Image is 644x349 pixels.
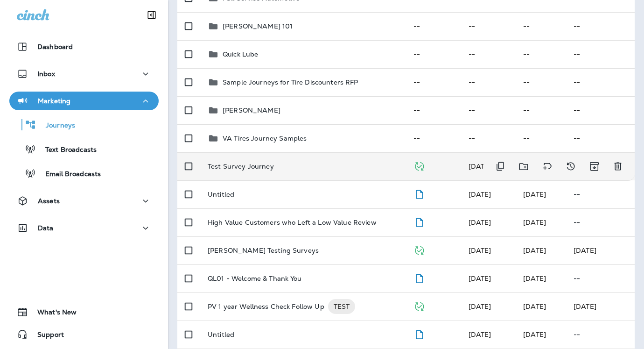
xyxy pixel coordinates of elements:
[469,274,491,283] span: Sarah Paxman
[413,301,425,310] span: Published
[9,37,159,56] button: Dashboard
[574,275,627,282] p: --
[516,12,566,40] td: --
[36,121,75,130] p: Journeys
[223,135,307,142] p: VA Tires Journey Samples
[461,96,516,124] td: --
[585,157,604,176] button: Archive
[523,246,546,255] span: Jason Munk
[9,325,159,344] button: Support
[406,12,461,40] td: --
[461,12,516,40] td: --
[28,308,77,320] span: What's New
[461,68,516,96] td: --
[469,162,491,171] span: Mike Dame
[9,164,159,183] button: Email Broadcasts
[208,331,234,338] p: Untitled
[139,6,165,24] button: Collapse Sidebar
[461,124,516,152] td: --
[37,43,73,50] p: Dashboard
[406,124,461,152] td: --
[28,331,64,342] span: Support
[223,22,293,30] p: [PERSON_NAME] 101
[516,96,566,124] td: --
[9,139,159,159] button: Text Broadcasts
[491,157,510,176] button: Duplicate
[9,303,159,321] button: What's New
[469,190,491,199] span: Isaac Webb
[523,190,546,199] span: Isaac Webb
[523,330,546,339] span: Steele Reid
[208,299,324,314] p: PV 1 year Wellness Check Follow Up
[574,331,627,338] p: --
[223,78,358,86] p: Sample Journeys for Tire Discounters RFP
[566,124,635,152] td: --
[208,247,319,254] p: [PERSON_NAME] Testing Surveys
[9,92,159,110] button: Marketing
[38,97,70,105] p: Marketing
[413,217,425,226] span: Draft
[469,330,491,339] span: Sarah Paxman
[413,245,425,254] span: Published
[36,170,101,179] p: Email Broadcasts
[566,12,635,40] td: --
[413,189,425,198] span: Draft
[516,68,566,96] td: --
[36,146,97,155] p: Text Broadcasts
[38,224,54,232] p: Data
[208,275,302,282] p: QL01 - Welcome & Thank You
[406,40,461,68] td: --
[566,236,635,264] td: [DATE]
[566,68,635,96] td: --
[9,64,159,83] button: Inbox
[208,163,274,170] p: Test Survey Journey
[516,40,566,68] td: --
[574,191,627,198] p: --
[514,157,533,176] button: Move to folder
[561,157,580,176] button: View Changelog
[566,292,635,321] td: [DATE]
[523,302,546,311] span: Chris Dayton
[574,219,627,226] p: --
[413,273,425,282] span: Draft
[406,96,461,124] td: --
[328,299,356,314] div: TEST
[37,70,55,78] p: Inbox
[9,115,159,135] button: Journeys
[469,246,491,255] span: Jason Munk
[566,96,635,124] td: --
[469,218,491,227] span: Gabe Davis
[523,274,546,283] span: Sarah Paxman
[609,157,627,176] button: Delete
[516,124,566,152] td: --
[461,40,516,68] td: --
[223,50,258,58] p: Quick Lube
[538,157,557,176] button: Add tags
[208,191,234,198] p: Untitled
[9,192,159,210] button: Assets
[413,329,425,338] span: Draft
[223,107,280,114] p: [PERSON_NAME]
[566,40,635,68] td: --
[208,219,377,226] p: High Value Customers who Left a Low Value Review
[469,302,491,311] span: Sarah Paxman
[9,219,159,237] button: Data
[38,197,60,205] p: Assets
[406,68,461,96] td: --
[413,161,425,170] span: Published
[328,302,356,311] span: TEST
[523,218,546,227] span: Gabe Davis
